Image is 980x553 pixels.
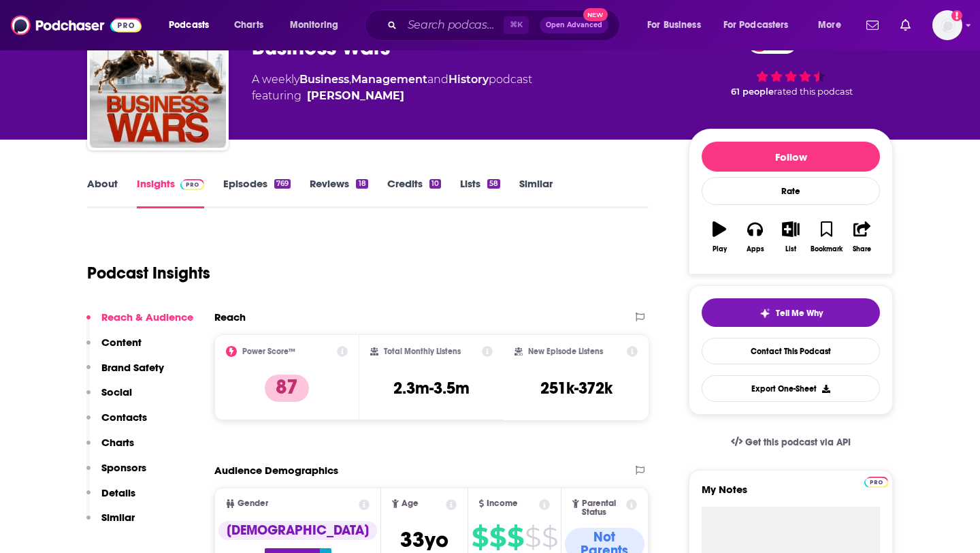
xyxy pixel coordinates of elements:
h2: Reach [214,311,246,323]
span: 61 people [731,86,774,97]
div: 87 61 peoplerated this podcast [689,21,893,106]
img: tell me why sparkle [759,308,770,319]
a: About [87,177,118,208]
button: open menu [808,14,858,36]
button: tell me why sparkleTell Me Why [702,298,880,327]
button: List [773,212,808,262]
img: Podchaser - Follow, Share and Rate Podcasts [11,12,142,38]
button: Reach & Audience [86,311,193,336]
span: Get this podcast via API [745,437,851,448]
button: Similar [86,511,135,536]
h2: New Episode Listens [528,347,603,356]
div: 58 [487,179,500,189]
a: David Brown [307,88,404,104]
div: 769 [274,179,291,189]
a: Management [351,73,427,86]
span: 33 yo [400,526,448,553]
span: rated this podcast [774,86,853,97]
span: Income [487,499,518,508]
h2: Total Monthly Listens [384,347,461,356]
p: Sponsors [101,461,146,474]
p: Brand Safety [101,361,164,374]
span: $ [542,526,557,548]
p: Contacts [101,411,147,424]
div: 18 [356,179,367,189]
span: Tell Me Why [776,308,823,319]
p: Reach & Audience [101,311,193,323]
span: Logged in as james.parsons [932,10,962,40]
h3: 2.3m-3.5m [393,378,470,398]
a: Show notifications dropdown [895,14,916,37]
a: History [448,73,489,86]
button: open menu [280,14,356,36]
p: Social [101,385,132,398]
a: Pro website [864,475,888,488]
button: Contacts [86,411,147,436]
span: ⌘ K [504,16,529,34]
button: open menu [715,14,808,36]
button: Content [86,336,142,361]
button: Share [845,212,880,262]
span: More [818,16,841,35]
span: Monitoring [290,16,338,35]
h2: Audience Demographics [214,464,338,477]
span: $ [472,526,488,548]
a: Show notifications dropdown [861,14,884,37]
div: [DEMOGRAPHIC_DATA] [218,521,377,540]
button: Export One-Sheet [702,375,880,402]
label: My Notes [702,483,880,507]
button: open menu [159,14,227,36]
a: Charts [225,14,272,36]
a: Lists58 [460,177,500,208]
p: 87 [265,375,309,402]
div: Share [853,245,871,253]
p: Charts [101,436,134,449]
a: Similar [519,177,553,208]
span: and [427,73,448,86]
a: Reviews18 [310,177,367,208]
input: Search podcasts, credits, & more... [402,14,504,36]
span: New [583,8,608,21]
button: Show profile menu [932,10,962,40]
img: Business Wars [90,12,226,148]
span: Gender [238,499,268,508]
div: List [785,245,796,253]
span: Open Advanced [546,22,602,29]
button: Follow [702,142,880,172]
p: Content [101,336,142,349]
h1: Podcast Insights [87,263,210,283]
div: Play [713,245,727,253]
button: Brand Safety [86,361,164,386]
button: Social [86,385,132,411]
a: Business [299,73,349,86]
p: Similar [101,511,135,524]
div: Bookmark [811,245,843,253]
a: Get this podcast via API [720,426,862,459]
h3: 251k-372k [540,378,612,398]
span: featuring [252,88,532,104]
span: Parental Status [582,499,624,517]
span: For Business [647,16,701,35]
img: Podchaser Pro [864,477,888,488]
div: Apps [747,245,764,253]
div: 10 [429,179,441,189]
svg: Add a profile image [951,10,962,21]
span: For Podcasters [723,16,789,35]
img: Podchaser Pro [180,179,204,190]
div: A weekly podcast [252,72,532,104]
span: Age [402,499,419,508]
button: Sponsors [86,461,146,486]
div: Rate [702,177,880,205]
h2: Power Score™ [242,347,295,356]
button: Play [702,212,737,262]
a: Credits10 [387,177,441,208]
button: Charts [86,436,134,461]
button: open menu [638,14,718,36]
button: Bookmark [808,212,844,262]
div: Search podcasts, credits, & more... [378,10,633,41]
button: Details [86,486,135,511]
span: Podcasts [169,16,209,35]
p: Details [101,486,135,499]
